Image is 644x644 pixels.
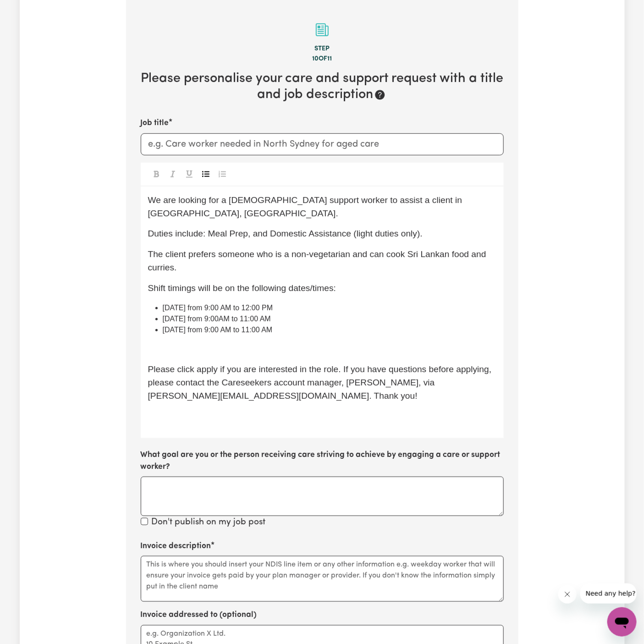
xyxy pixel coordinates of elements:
[141,71,504,103] h2: Please personalise your care and support request with a title and job description
[163,304,273,312] span: [DATE] from 9:00 AM to 12:00 PM
[148,283,336,293] span: Shift timings will be on the following dates/times:
[148,364,494,401] span: Please click apply if you are interested in the role. If you have questions before applying, plea...
[152,516,266,529] label: Don't publish on my job post
[141,117,169,129] label: Job title
[163,326,273,334] span: [DATE] from 9:00 AM to 11:00 AM
[141,540,211,552] label: Invoice description
[580,583,637,604] iframe: Message from company
[148,195,465,218] span: We are looking for a [DEMOGRAPHIC_DATA] support worker to assist a client in [GEOGRAPHIC_DATA], [...
[558,585,577,604] iframe: Close message
[607,607,637,637] iframe: Button to launch messaging window
[150,168,163,180] button: Toggle undefined
[141,449,504,473] label: What goal are you or the person receiving care striving to achieve by engaging a care or support ...
[141,54,504,64] div: 10 of 11
[166,168,179,180] button: Toggle undefined
[199,168,212,180] button: Toggle undefined
[148,229,423,238] span: Duties include: Meal Prep, and Domestic Assistance (light duties only).
[163,315,271,323] span: [DATE] from 9:00AM to 11:00 AM
[141,133,504,155] input: e.g. Care worker needed in North Sydney for aged care
[216,168,229,180] button: Toggle undefined
[141,44,504,54] div: Step
[148,249,489,272] span: The client prefers someone who is a non-vegetarian and can cook Sri Lankan food and curries.
[183,168,196,180] button: Toggle undefined
[141,609,257,621] label: Invoice addressed to (optional)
